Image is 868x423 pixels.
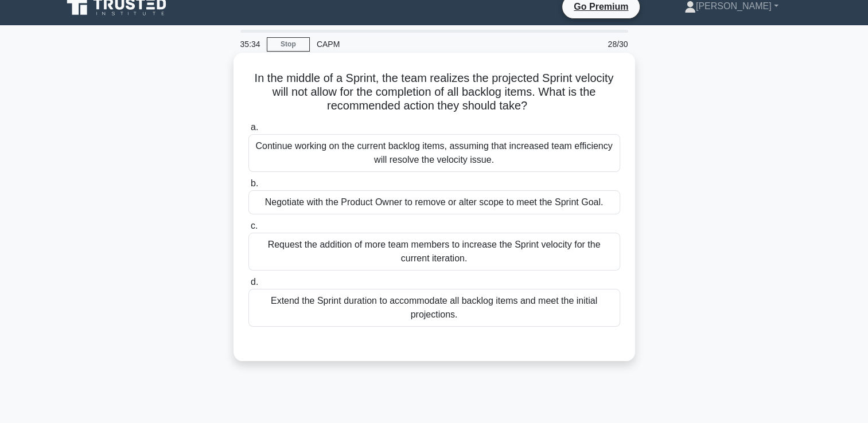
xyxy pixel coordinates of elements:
div: Negotiate with the Product Owner to remove or alter scope to meet the Sprint Goal. [248,190,620,214]
a: Stop [267,37,310,52]
span: d. [251,277,258,287]
span: c. [251,221,258,230]
h5: In the middle of a Sprint, the team realizes the projected Sprint velocity will not allow for the... [247,71,621,113]
div: 35:34 [233,33,267,56]
div: Request the addition of more team members to increase the Sprint velocity for the current iteration. [248,233,620,271]
div: 28/30 [568,33,635,56]
span: b. [251,178,258,188]
div: Continue working on the current backlog items, assuming that increased team efficiency will resol... [248,134,620,172]
span: a. [251,122,258,132]
div: CAPM [310,33,468,56]
div: Extend the Sprint duration to accommodate all backlog items and meet the initial projections. [248,289,620,327]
